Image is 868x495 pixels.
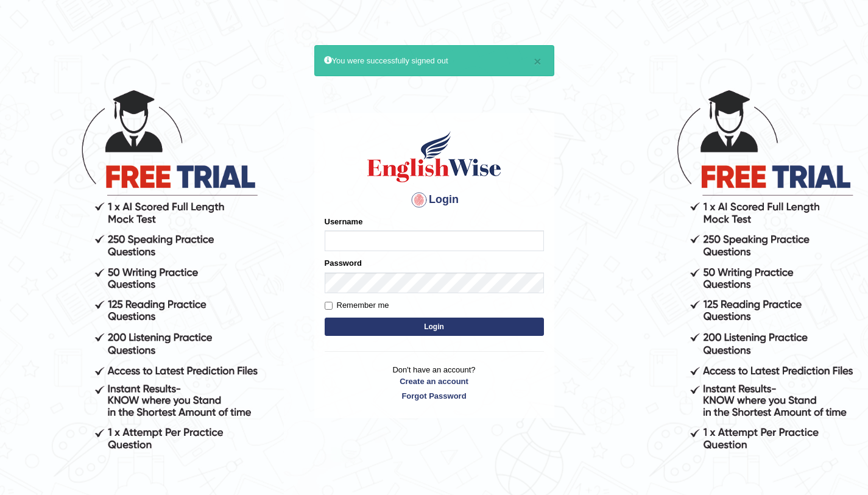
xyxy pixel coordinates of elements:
label: Username [325,216,363,227]
div: You were successfully signed out [314,45,554,76]
input: Remember me [325,302,333,310]
img: Logo of English Wise sign in for intelligent practice with AI [365,129,504,184]
label: Remember me [325,299,389,312]
button: Login [325,318,544,336]
button: × [534,55,541,68]
p: Don't have an account? [325,364,544,402]
label: Password [325,257,362,269]
a: Forgot Password [325,390,544,402]
a: Create an account [325,376,544,387]
h4: Login [325,190,544,210]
